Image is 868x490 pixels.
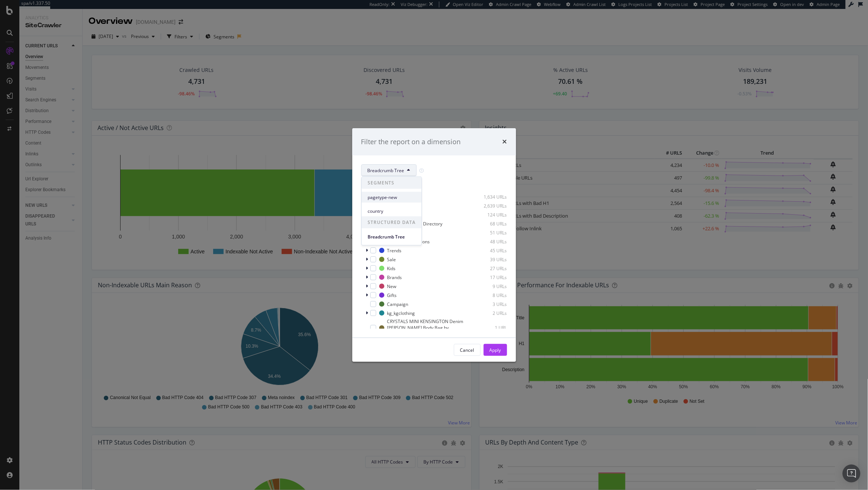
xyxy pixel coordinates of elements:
button: Apply [484,344,507,356]
div: Gifts [387,292,397,298]
div: modal [352,128,516,362]
button: Cancel [454,344,481,356]
span: Breadcrumb Tree [368,167,404,174]
div: Cancel [460,347,474,353]
div: 27 URLs [471,265,507,272]
div: CRYSTALS MINI KENSINGTON Denim [PERSON_NAME] Body Bag by [PERSON_NAME] LONDON [387,318,480,337]
span: STRUCTURED DATA [362,216,422,228]
div: Select all data available [361,182,507,189]
div: times [503,137,507,147]
div: 3 URLs [471,301,507,307]
div: New [387,283,397,290]
div: Brands [387,274,402,281]
span: pagetype-new [368,194,416,200]
div: Campaign [387,301,409,307]
div: 51 URLs [471,230,507,236]
div: 2,639 URLs [471,203,507,209]
div: Open Intercom Messenger [843,465,861,483]
div: Filter the report on a dimension [361,137,461,147]
span: country [368,208,416,214]
div: 1 URL [490,325,507,331]
div: 124 URLs [471,212,507,218]
div: 39 URLs [471,256,507,263]
div: kg_kgclothing [387,310,415,316]
div: Sale [387,256,396,263]
div: 48 URLs [471,238,507,245]
div: 2 URLs [471,310,507,316]
div: Apply [490,347,501,353]
div: 8 URLs [471,292,507,298]
div: 1,634 URLs [471,194,507,200]
button: Breadcrumb Tree [361,164,417,176]
div: Kids [387,265,396,272]
div: Trends [387,247,402,254]
div: 68 URLs [471,221,507,227]
div: 17 URLs [471,274,507,281]
div: 9 URLs [471,283,507,290]
span: SEGMENTS [362,177,422,189]
div: 45 URLs [471,247,507,254]
span: Breadcrumb Tree [368,233,416,240]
